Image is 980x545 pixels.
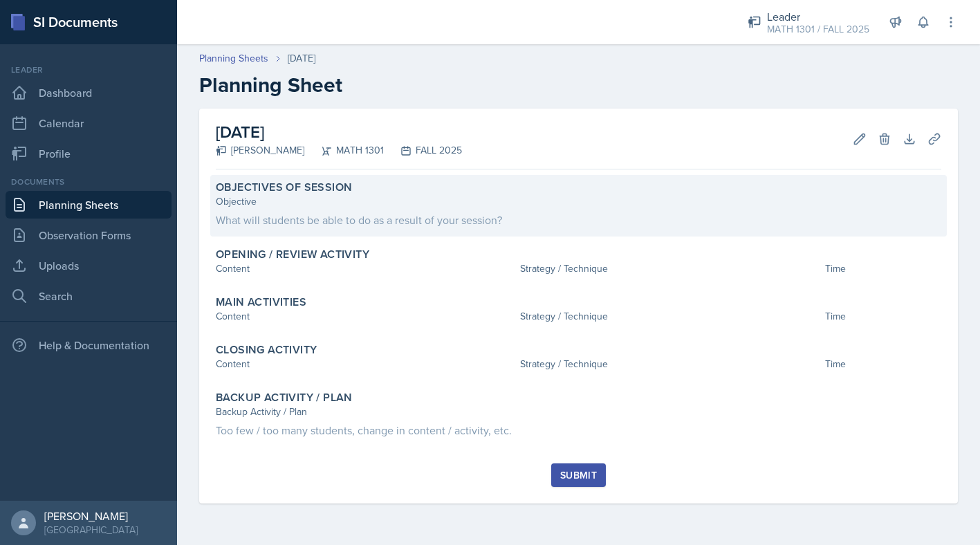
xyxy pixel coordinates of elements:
[288,51,315,66] div: [DATE]
[6,140,172,167] a: Profile
[767,8,869,25] div: Leader
[6,79,172,107] a: Dashboard
[216,248,369,261] label: Opening / Review Activity
[551,463,606,487] button: Submit
[6,252,172,279] a: Uploads
[825,357,941,371] div: Time
[216,194,941,209] div: Objective
[6,331,172,359] div: Help & Documentation
[216,143,304,158] div: [PERSON_NAME]
[216,295,306,309] label: Main Activities
[6,282,172,310] a: Search
[6,191,172,219] a: Planning Sheets
[6,64,172,76] div: Leader
[216,343,317,357] label: Closing Activity
[520,309,819,324] div: Strategy / Technique
[216,309,515,324] div: Content
[825,309,941,324] div: Time
[216,422,941,438] div: Too few / too many students, change in content / activity, etc.
[216,120,462,145] h2: [DATE]
[216,261,515,276] div: Content
[216,405,941,419] div: Backup Activity / Plan
[767,22,869,37] div: MATH 1301 / FALL 2025
[216,181,352,194] label: Objectives of Session
[560,470,597,481] div: Submit
[44,523,138,537] div: [GEOGRAPHIC_DATA]
[6,109,172,137] a: Calendar
[825,261,941,276] div: Time
[216,357,515,371] div: Content
[384,143,462,158] div: FALL 2025
[520,261,819,276] div: Strategy / Technique
[199,51,268,66] a: Planning Sheets
[199,73,958,98] h2: Planning Sheet
[216,212,941,228] div: What will students be able to do as a result of your session?
[216,391,353,405] label: Backup Activity / Plan
[44,509,138,523] div: [PERSON_NAME]
[520,357,819,371] div: Strategy / Technique
[6,176,172,188] div: Documents
[6,221,172,249] a: Observation Forms
[304,143,384,158] div: MATH 1301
